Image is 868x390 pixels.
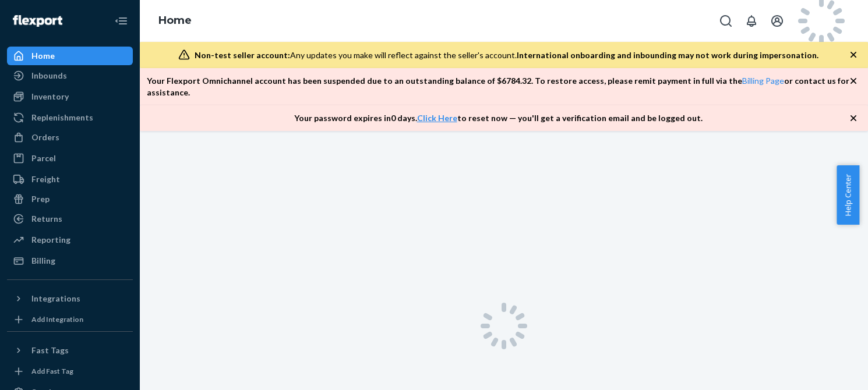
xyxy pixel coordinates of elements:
[31,193,50,205] div: Prep
[740,9,763,33] button: Open notifications
[742,76,784,86] a: Billing Page
[31,70,67,81] div: Inbounds
[31,366,73,376] div: Add Fast Tag
[147,75,849,98] p: Your Flexport Omnichannel account has been suspended due to an outstanding balance of $ 6784.32 ....
[7,66,133,85] a: Inbounds
[7,341,133,360] button: Fast Tags
[837,165,859,225] button: Help Center
[7,313,133,327] a: Add Integration
[31,112,93,123] div: Replenishments
[31,314,83,324] div: Add Integration
[195,50,290,60] span: Non-test seller account:
[149,4,201,38] ol: breadcrumbs
[7,170,133,189] a: Freight
[31,234,70,246] div: Reporting
[31,213,62,225] div: Returns
[31,255,55,267] div: Billing
[31,293,80,304] div: Integrations
[7,190,133,208] a: Prep
[31,153,56,164] div: Parcel
[714,9,738,33] button: Open Search Box
[31,173,60,185] div: Freight
[7,108,133,127] a: Replenishments
[7,289,133,308] button: Integrations
[417,113,457,123] a: Click Here
[7,128,133,147] a: Orders
[7,210,133,228] a: Returns
[7,47,133,65] a: Home
[7,87,133,106] a: Inventory
[7,149,133,168] a: Parcel
[7,231,133,249] a: Reporting
[31,132,59,143] div: Orders
[13,15,62,27] img: Flexport logo
[294,112,703,124] p: Your password expires in 0 days . to reset now — you'll get a verification email and be logged out.
[195,49,818,61] div: Any updates you make will reflect against the seller's account.
[31,91,69,102] div: Inventory
[7,364,133,378] a: Add Fast Tag
[110,9,133,33] button: Close Navigation
[31,50,55,62] div: Home
[7,251,133,270] a: Billing
[517,50,818,60] span: International onboarding and inbounding may not work during impersonation.
[158,14,192,27] a: Home
[31,345,69,356] div: Fast Tags
[765,9,789,33] button: Open account menu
